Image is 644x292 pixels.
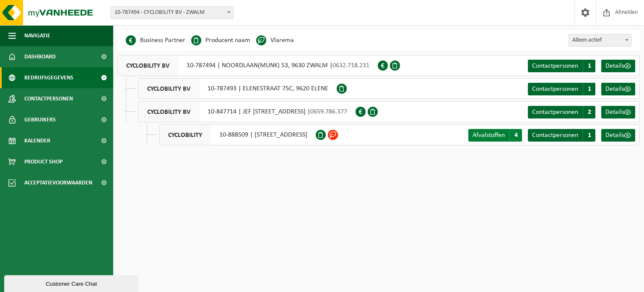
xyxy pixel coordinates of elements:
[332,62,369,69] span: 0632.718.231
[583,83,595,95] span: 1
[138,101,356,122] div: 10-847714 | JEF [STREET_ADDRESS] |
[256,34,294,47] li: Vlarema
[473,132,505,139] span: Afvalstoffen
[159,124,316,145] div: 10-888509 | [STREET_ADDRESS]
[24,109,56,130] span: Gebruikers
[605,109,624,116] span: Details
[528,129,595,142] a: Contactpersonen 1
[601,83,635,95] a: Details
[601,60,635,72] a: Details
[24,25,50,46] span: Navigatie
[139,102,199,122] span: CYCLOBILITY BV
[24,151,62,172] span: Product Shop
[111,6,234,19] span: 10-787494 - CYCLOBILITY BV - ZWALM
[601,106,635,118] a: Details
[139,79,199,99] span: CYCLOBILITY BV
[310,108,347,115] span: 0659.786.377
[24,130,50,151] span: Kalender
[138,78,337,99] div: 10-787493 | ELENESTRAAT 75C, 9620 ELENE
[24,67,73,88] span: Bedrijfsgegevens
[117,55,378,76] div: 10-787494 | NOORDLAAN(MUNK) 53, 9630 ZWALM |
[24,172,92,193] span: Acceptatievoorwaarden
[528,106,595,118] a: Contactpersonen 2
[532,63,578,69] span: Contactpersonen
[583,106,595,118] span: 2
[509,129,522,142] span: 4
[532,132,578,139] span: Contactpersonen
[191,34,250,47] li: Producent naam
[24,46,56,67] span: Dashboard
[126,34,185,47] li: Business Partner
[601,129,635,142] a: Details
[583,60,595,72] span: 1
[24,88,73,109] span: Contactpersonen
[468,129,522,142] a: Afvalstoffen 4
[528,83,595,95] a: Contactpersonen 1
[111,7,233,18] span: 10-787494 - CYCLOBILITY BV - ZWALM
[118,55,178,76] span: CYCLOBILITY BV
[605,63,624,69] span: Details
[532,109,578,116] span: Contactpersonen
[605,86,624,92] span: Details
[532,86,578,92] span: Contactpersonen
[583,129,595,142] span: 1
[569,34,631,46] span: Alleen actief
[160,125,211,145] span: CYCLOBILITY
[528,60,595,72] a: Contactpersonen 1
[569,34,631,47] span: Alleen actief
[605,132,624,139] span: Details
[4,274,140,292] iframe: chat widget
